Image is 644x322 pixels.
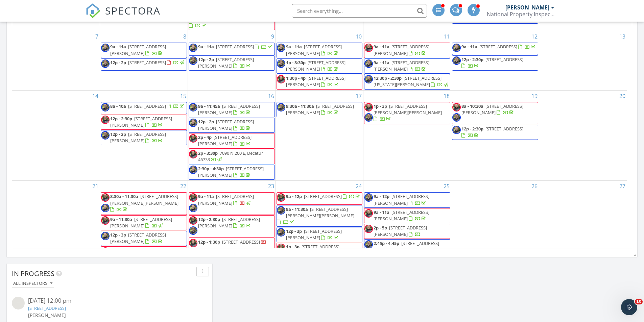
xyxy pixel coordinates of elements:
[110,131,166,144] span: [STREET_ADDRESS][PERSON_NAME]
[374,225,387,231] span: 2p - 5p
[452,102,538,124] a: 8a - 10:30a [STREET_ADDRESS][PERSON_NAME]
[12,279,54,288] button: All Inspectors
[110,232,166,244] a: 12p - 3p [STREET_ADDRESS][PERSON_NAME]
[189,150,197,158] img: blake_evans.jpg
[198,134,252,147] span: [STREET_ADDRESS][PERSON_NAME]
[267,181,276,192] a: Go to September 23, 2025
[110,44,166,56] a: 9a - 11a [STREET_ADDRESS][PERSON_NAME]
[286,206,354,219] span: [STREET_ADDRESS][PERSON_NAME][PERSON_NAME]
[277,206,285,215] img: josh_gorrell.jpg
[110,116,132,122] span: 12p - 2:30p
[189,56,197,65] img: josh_gorrell.jpg
[110,103,126,109] span: 8a - 10a
[188,181,276,275] td: Go to September 23, 2025
[286,206,308,212] span: 9a - 11:30a
[452,56,461,65] img: josh_gorrell.jpg
[363,181,451,275] td: Go to September 25, 2025
[198,56,254,69] a: 12p - 2p [STREET_ADDRESS][PERSON_NAME]
[28,297,191,305] div: [DATE] 12:00 pm
[374,103,442,122] a: 1p - 3p [STREET_ADDRESS][PERSON_NAME][PERSON_NAME]
[270,31,276,42] a: Go to September 9, 2025
[277,205,363,227] a: 9a - 11:30a [STREET_ADDRESS][PERSON_NAME][PERSON_NAME]
[198,44,214,50] span: 9a - 11a
[198,134,252,147] a: 2p - 4p [STREET_ADDRESS][PERSON_NAME]
[12,297,25,309] img: streetview
[374,44,389,50] span: 9a - 11a
[461,44,536,50] a: 9a - 11a [STREET_ADDRESS]
[277,243,363,258] a: 1p - 3p [STREET_ADDRESS][PERSON_NAME]
[179,181,188,192] a: Go to September 22, 2025
[198,193,254,206] a: 9a - 11a [STREET_ADDRESS][PERSON_NAME]
[530,31,539,42] a: Go to September 12, 2025
[198,150,263,163] a: 2p - 3:30p 7090 N 200 E, Decatur 46733
[451,181,539,275] td: Go to September 26, 2025
[101,131,110,140] img: josh_gorrell.jpg
[198,193,214,199] span: 9a - 11a
[91,181,100,192] a: Go to September 21, 2025
[100,181,188,275] td: Go to September 22, 2025
[374,240,399,246] span: 2:45p - 4:45p
[539,90,627,181] td: Go to September 20, 2025
[100,31,188,90] td: Go to September 8, 2025
[363,31,451,90] td: Go to September 11, 2025
[364,43,450,58] a: 9a - 11a [STREET_ADDRESS][PERSON_NAME]
[452,43,538,55] a: 9a - 11a [STREET_ADDRESS]
[12,90,100,181] td: Go to September 14, 2025
[452,55,538,71] a: 12p - 2:30p [STREET_ADDRESS]
[364,58,450,74] a: 9a - 11a [STREET_ADDRESS][PERSON_NAME]
[286,228,342,241] a: 12p - 3p [STREET_ADDRESS][PERSON_NAME]
[101,58,187,71] a: 12p - 2p [STREET_ADDRESS]
[267,91,276,101] a: Go to September 16, 2025
[621,299,637,315] iframe: Intercom live chat
[101,246,187,258] a: 1p - 4p [STREET_ADDRESS]
[363,90,451,181] td: Go to September 18, 2025
[189,133,275,148] a: 2p - 4p [STREET_ADDRESS][PERSON_NAME]
[198,103,260,116] a: 9a - 11:45a [STREET_ADDRESS][PERSON_NAME]
[304,193,342,199] span: [STREET_ADDRESS]
[374,59,389,66] span: 9a - 11a
[110,116,172,128] a: 12p - 2:30p [STREET_ADDRESS][PERSON_NAME]
[277,193,285,202] img: blake_evans.jpg
[101,103,110,112] img: josh_gorrell.jpg
[198,216,260,229] span: [STREET_ADDRESS][PERSON_NAME]
[286,59,345,72] span: [STREET_ADDRESS][PERSON_NAME]
[101,231,187,246] a: 12p - 3p [STREET_ADDRESS][PERSON_NAME]
[179,91,188,101] a: Go to September 15, 2025
[189,102,275,117] a: 9a - 11:45a [STREET_ADDRESS][PERSON_NAME]
[277,228,285,237] img: josh_gorrell.jpg
[101,116,110,124] img: blake_evans.jpg
[277,58,363,74] a: 1p - 3:30p [STREET_ADDRESS][PERSON_NAME]
[189,165,275,180] a: 2:30p - 4:30p [STREET_ADDRESS][PERSON_NAME]
[364,44,373,52] img: blake_evans.jpg
[364,59,373,68] img: josh_gorrell.jpg
[189,226,197,235] img: josh_gorrell.jpg
[286,244,339,256] span: [STREET_ADDRESS][PERSON_NAME]
[286,44,302,50] span: 9a - 11a
[182,31,188,42] a: Go to September 8, 2025
[451,90,539,181] td: Go to September 19, 2025
[198,56,254,69] span: [STREET_ADDRESS][PERSON_NAME]
[101,215,187,230] a: 9a - 11:30a [STREET_ADDRESS][PERSON_NAME]
[364,209,373,218] img: blake_evans.jpg
[188,90,276,181] td: Go to September 16, 2025
[101,247,110,256] img: blake_evans.jpg
[286,244,339,256] a: 1p - 3p [STREET_ADDRESS][PERSON_NAME]
[374,59,429,72] a: 9a - 11a [STREET_ADDRESS][PERSON_NAME]
[110,59,185,66] a: 12p - 2p [STREET_ADDRESS]
[539,181,627,275] td: Go to September 27, 2025
[276,181,363,275] td: Go to September 24, 2025
[461,44,477,50] span: 9a - 11a
[101,193,110,202] img: blake_evans.jpg
[374,103,387,109] span: 1p - 3p
[13,281,52,286] div: All Inspectors
[86,3,100,18] img: The Best Home Inspection Software - Spectora
[216,44,254,50] span: [STREET_ADDRESS]
[128,59,166,66] span: [STREET_ADDRESS]
[189,103,197,112] img: josh_gorrell.jpg
[286,59,306,66] span: 1p - 3:30p
[374,75,442,88] span: [STREET_ADDRESS][US_STATE][PERSON_NAME]
[374,75,402,81] span: 12:30p - 2:30p
[364,103,373,112] img: blake_evans.jpg
[189,9,266,28] a: 1p - 3p [STREET_ADDRESS][PERSON_NAME][PERSON_NAME]
[277,75,285,83] img: blake_evans.jpg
